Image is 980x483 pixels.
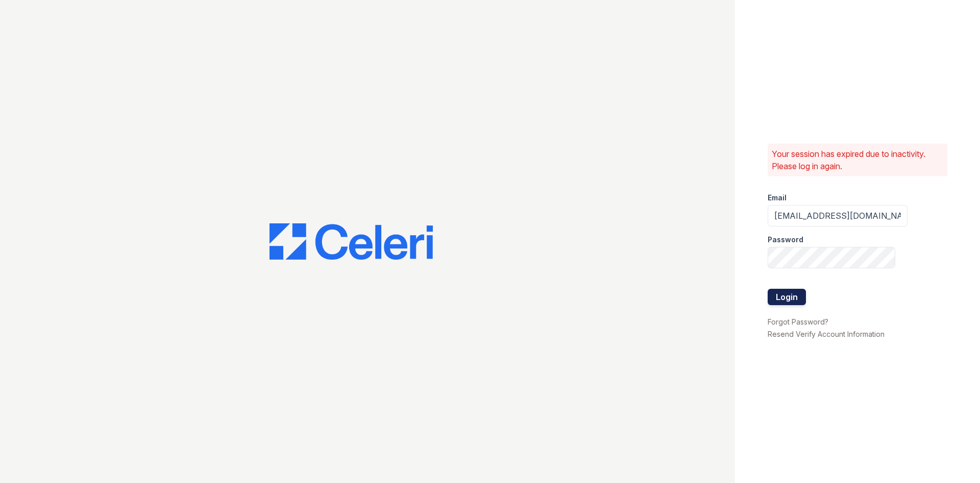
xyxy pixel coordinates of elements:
[772,148,943,172] p: Your session has expired due to inactivity. Please log in again.
[768,330,885,338] a: Resend Verify Account Information
[768,289,806,305] button: Login
[768,317,828,326] a: Forgot Password?
[768,193,787,203] label: Email
[768,235,803,245] label: Password
[269,223,433,260] img: CE_Logo_Blue-a8612792a0a2168367f1c8372b55b34899dd931a85d93a1a3d3e32e68fde9ad4.png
